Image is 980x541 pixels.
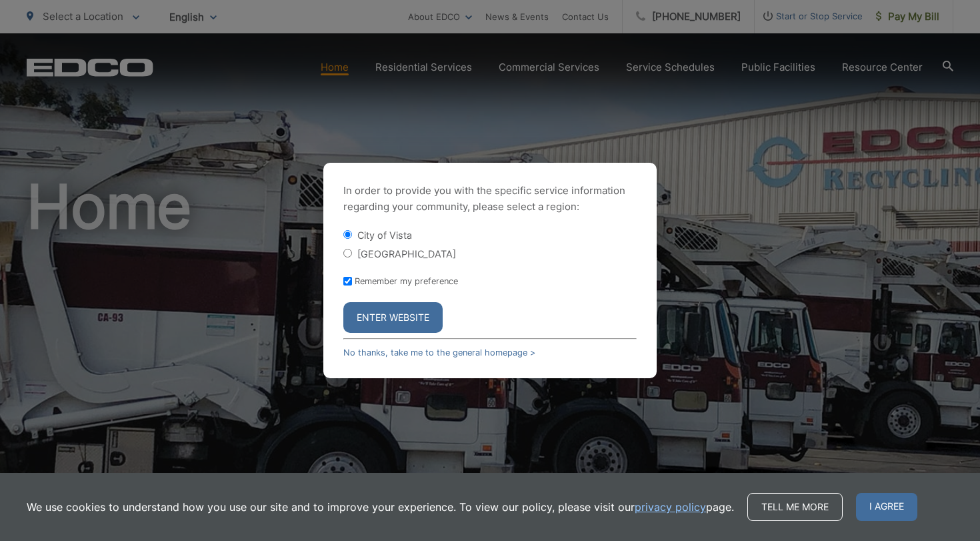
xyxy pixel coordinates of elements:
[27,499,734,515] p: We use cookies to understand how you use our site and to improve your experience. To view our pol...
[355,276,458,286] label: Remember my preference
[357,229,412,241] label: City of Vista
[357,248,456,259] label: [GEOGRAPHIC_DATA]
[343,183,637,215] p: In order to provide you with the specific service information regarding your community, please se...
[747,493,843,521] a: Tell me more
[343,348,535,358] a: No thanks, take me to the general homepage >
[635,499,706,515] a: privacy policy
[856,493,917,521] span: I agree
[343,302,443,333] button: Enter Website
